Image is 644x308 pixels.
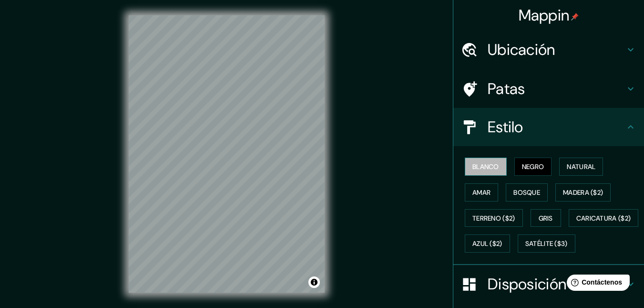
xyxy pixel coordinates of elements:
[576,214,631,223] font: Caricatura ($2)
[567,162,595,171] font: Natural
[525,240,568,248] font: Satélite ($3)
[488,79,525,99] font: Patas
[518,234,575,253] button: Satélite ($3)
[453,265,644,303] div: Disposición
[472,240,502,248] font: Azul ($2)
[465,209,523,227] button: Terreno ($2)
[513,188,540,197] font: Bosque
[488,117,523,137] font: Estilo
[465,158,507,176] button: Blanco
[472,188,491,197] font: Amar
[539,214,553,223] font: Gris
[465,234,510,253] button: Azul ($2)
[506,183,548,202] button: Bosque
[453,108,644,146] div: Estilo
[563,188,603,197] font: Madera ($2)
[453,31,644,69] div: Ubicación
[519,5,570,25] font: Mappin
[569,209,639,227] button: Caricatura ($2)
[129,15,325,293] canvas: Mapa
[559,158,603,176] button: Natural
[514,158,552,176] button: Negro
[308,276,320,288] button: Activar o desactivar atribución
[522,162,544,171] font: Negro
[555,183,611,202] button: Madera ($2)
[472,162,499,171] font: Blanco
[472,214,515,223] font: Terreno ($2)
[488,40,555,60] font: Ubicación
[531,209,561,227] button: Gris
[571,13,579,21] img: pin-icon.png
[559,271,634,297] iframe: Lanzador de widgets de ayuda
[465,183,498,202] button: Amar
[488,274,566,294] font: Disposición
[453,70,644,108] div: Patas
